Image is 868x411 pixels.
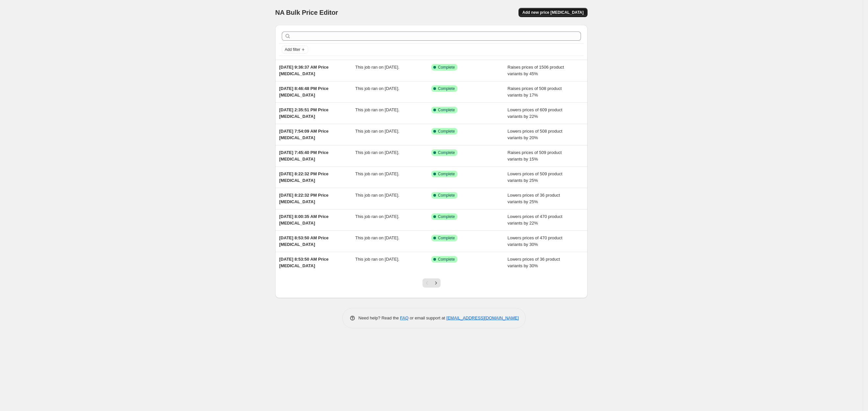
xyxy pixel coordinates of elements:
[438,235,455,241] span: Complete
[508,129,563,140] span: Lowers prices of 508 product variants by 20%
[409,315,446,320] span: or email support at
[446,315,519,320] a: [EMAIL_ADDRESS][DOMAIN_NAME]
[438,193,455,198] span: Complete
[508,107,563,119] span: Lowers prices of 609 product variants by 22%
[438,257,455,262] span: Complete
[279,107,328,119] span: [DATE] 2:35:51 PM Price [MEDICAL_DATA]
[431,278,441,288] button: Next
[400,315,409,320] a: FAQ
[279,65,328,76] span: [DATE] 9:36:37 AM Price [MEDICAL_DATA]
[275,9,338,16] span: NA Bulk Price Editor
[279,171,328,183] span: [DATE] 8:22:32 PM Price [MEDICAL_DATA]
[422,278,441,288] nav: Pagination
[282,46,308,54] button: Add filter
[508,171,563,183] span: Lowers prices of 509 product variants by 25%
[279,193,328,204] span: [DATE] 8:22:32 PM Price [MEDICAL_DATA]
[438,65,455,70] span: Complete
[438,107,455,113] span: Complete
[438,86,455,91] span: Complete
[355,86,399,91] span: This job ran on [DATE].
[355,257,399,262] span: This job ran on [DATE].
[355,214,399,219] span: This job ran on [DATE].
[279,86,328,97] span: [DATE] 8:46:48 PM Price [MEDICAL_DATA]
[355,235,399,240] span: This job ran on [DATE].
[508,86,562,97] span: Raises prices of 508 product variants by 17%
[508,235,563,247] span: Lowers prices of 470 product variants by 30%
[355,129,399,134] span: This job ran on [DATE].
[355,193,399,198] span: This job ran on [DATE].
[438,214,455,219] span: Complete
[358,315,400,320] span: Need help? Read the
[279,235,328,247] span: [DATE] 8:53:50 AM Price [MEDICAL_DATA]
[355,107,399,112] span: This job ran on [DATE].
[355,171,399,176] span: This job ran on [DATE].
[508,257,560,268] span: Lowers prices of 36 product variants by 30%
[279,214,328,226] span: [DATE] 8:00:35 AM Price [MEDICAL_DATA]
[438,150,455,155] span: Complete
[355,65,399,70] span: This job ran on [DATE].
[522,10,584,15] span: Add new price [MEDICAL_DATA]
[508,65,564,76] span: Raises prices of 1506 product variants by 45%
[279,150,328,162] span: [DATE] 7:45:40 PM Price [MEDICAL_DATA]
[508,214,563,226] span: Lowers prices of 470 product variants by 22%
[438,171,455,177] span: Complete
[508,150,562,162] span: Raises prices of 509 product variants by 15%
[438,129,455,134] span: Complete
[279,257,328,268] span: [DATE] 8:53:50 AM Price [MEDICAL_DATA]
[279,129,328,140] span: [DATE] 7:54:09 AM Price [MEDICAL_DATA]
[508,193,560,204] span: Lowers prices of 36 product variants by 25%
[355,150,399,155] span: This job ran on [DATE].
[285,47,300,52] span: Add filter
[518,8,588,17] button: Add new price [MEDICAL_DATA]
